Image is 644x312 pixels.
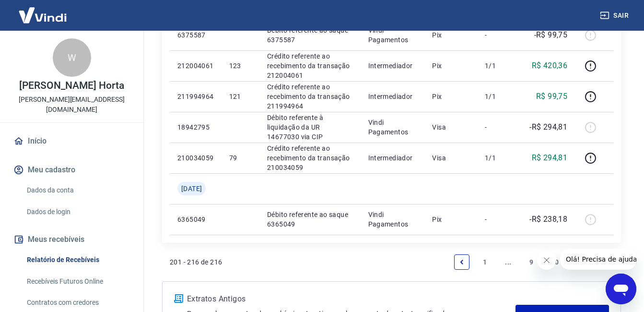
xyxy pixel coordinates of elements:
[432,122,469,132] p: Visa
[187,293,515,305] p: Extratos Antigos
[12,229,132,250] button: Meus recebíveis
[229,92,252,101] p: 121
[229,153,252,163] p: 79
[432,153,469,163] p: Visa
[267,113,352,142] p: Débito referente à liquidação da UR 14677030 via CIP
[177,92,214,101] p: 211994964
[12,0,74,30] img: Vindi
[267,25,352,45] p: Débito referente ao saque 6375587
[432,92,469,101] p: Pix
[19,81,124,91] p: [PERSON_NAME] Horta
[267,51,352,80] p: Crédito referente ao recebimento da transação 212004061
[368,153,417,163] p: Intermediador
[368,61,417,71] p: Intermediador
[368,25,417,45] p: Vindi Pagamentos
[8,95,136,115] p: [PERSON_NAME][EMAIL_ADDRESS][DOMAIN_NAME]
[477,254,492,270] a: Page 1
[368,92,417,101] p: Intermediador
[177,30,214,40] p: 6375587
[267,82,352,111] p: Crédito referente ao recebimento da transação 211994964
[529,121,567,133] p: -R$ 294,81
[485,30,513,40] p: -
[450,251,613,274] ul: Pagination
[229,61,252,71] p: 123
[529,214,567,225] p: -R$ 238,18
[485,215,513,224] p: -
[12,159,132,180] button: Meu cadastro
[432,30,469,40] p: Pix
[177,215,214,224] p: 6365049
[485,92,513,101] p: 1/1
[368,210,417,229] p: Vindi Pagamentos
[170,257,222,267] p: 201 - 216 de 216
[485,61,513,71] p: 1/1
[485,122,513,132] p: -
[485,153,513,163] p: 1/1
[454,254,469,270] a: Previous page
[606,274,636,304] iframe: Botão para abrir a janela de mensagens
[23,272,132,291] a: Recebíveis Futuros Online
[536,91,567,102] p: R$ 99,75
[501,254,516,270] a: Jump backward
[560,249,636,270] iframe: Mensagem da empresa
[598,7,632,24] button: Sair
[6,7,81,14] span: Olá! Precisa de ajuda?
[368,118,417,137] p: Vindi Pagamentos
[432,61,469,71] p: Pix
[23,250,132,270] a: Relatório de Recebíveis
[174,294,183,303] img: ícone
[23,180,132,200] a: Dados da conta
[177,122,214,132] p: 18942795
[432,215,469,224] p: Pix
[532,60,568,72] p: R$ 420,36
[177,61,214,71] p: 212004061
[12,131,132,152] a: Início
[537,251,556,270] iframe: Fechar mensagem
[181,184,202,193] span: [DATE]
[23,202,132,222] a: Dados de login
[53,38,91,77] div: W
[534,29,568,41] p: -R$ 99,75
[177,153,214,163] p: 210034059
[532,152,568,164] p: R$ 294,81
[524,254,539,270] a: Page 9
[267,210,352,229] p: Débito referente ao saque 6365049
[267,144,352,172] p: Crédito referente ao recebimento da transação 210034059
